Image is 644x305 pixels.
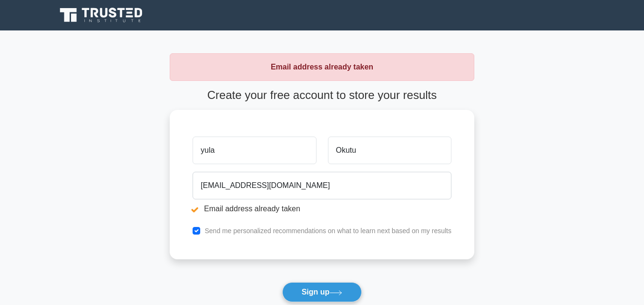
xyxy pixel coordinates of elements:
[193,203,451,215] li: Email address already taken
[271,63,373,71] strong: Email address already taken
[170,89,474,102] h4: Create your free account to store your results
[204,227,451,235] label: Send me personalized recommendations on what to learn next based on my results
[328,137,451,164] input: Last name
[193,172,451,199] input: Email
[193,137,316,164] input: First name
[282,282,362,302] button: Sign up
